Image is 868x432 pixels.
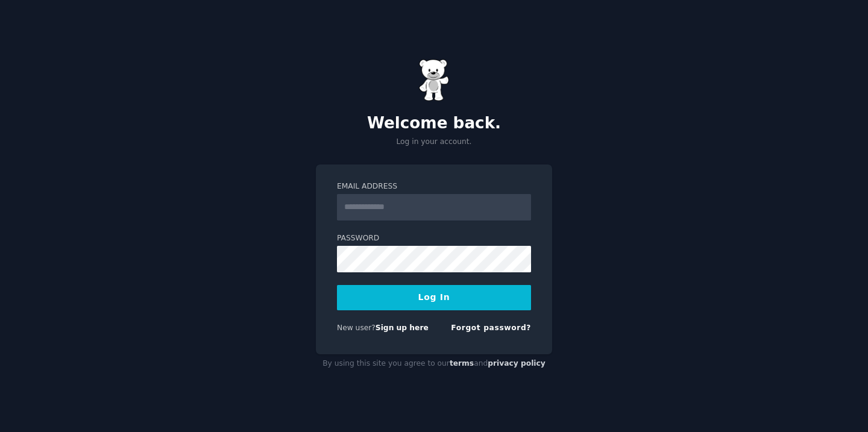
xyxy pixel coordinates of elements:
[337,233,531,244] label: Password
[337,285,531,310] button: Log In
[450,359,474,368] a: terms
[316,137,552,148] p: Log in your account.
[337,324,376,332] span: New user?
[376,324,429,332] a: Sign up here
[488,359,546,368] a: privacy policy
[419,59,449,101] img: Gummy Bear
[316,114,552,133] h2: Welcome back.
[316,354,552,374] div: By using this site you agree to our and
[451,324,531,332] a: Forgot password?
[337,181,531,192] label: Email Address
